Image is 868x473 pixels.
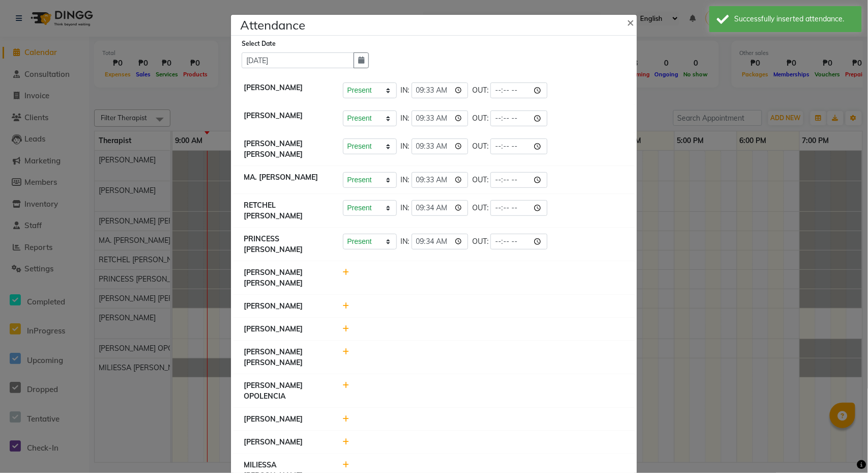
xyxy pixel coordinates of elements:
[401,113,410,124] span: IN:
[472,85,488,96] span: OUT:
[619,8,644,36] button: Close
[401,85,410,96] span: IN:
[472,203,488,213] span: OUT:
[236,301,335,312] div: [PERSON_NAME]
[627,14,634,30] span: ×
[401,175,410,185] span: IN:
[242,52,354,68] input: Select date
[236,200,335,221] div: RETCHEL [PERSON_NAME]
[236,324,335,335] div: [PERSON_NAME]
[236,267,335,289] div: [PERSON_NAME] [PERSON_NAME]
[236,437,335,448] div: [PERSON_NAME]
[236,110,335,126] div: [PERSON_NAME]
[240,16,305,34] h4: Attendance
[735,14,854,24] div: Successfully inserted attendance.
[401,141,410,152] span: IN:
[236,82,335,98] div: [PERSON_NAME]
[472,236,488,247] span: OUT:
[472,113,488,124] span: OUT:
[242,39,276,48] label: Select Date
[401,203,410,213] span: IN:
[236,414,335,425] div: [PERSON_NAME]
[472,141,488,152] span: OUT:
[236,138,335,160] div: [PERSON_NAME] [PERSON_NAME]
[236,347,335,368] div: [PERSON_NAME] [PERSON_NAME]
[236,172,335,188] div: MA. [PERSON_NAME]
[236,380,335,402] div: [PERSON_NAME] OPOLENCIA
[236,234,335,255] div: PRINCESS [PERSON_NAME]
[401,236,410,247] span: IN:
[472,175,488,185] span: OUT:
